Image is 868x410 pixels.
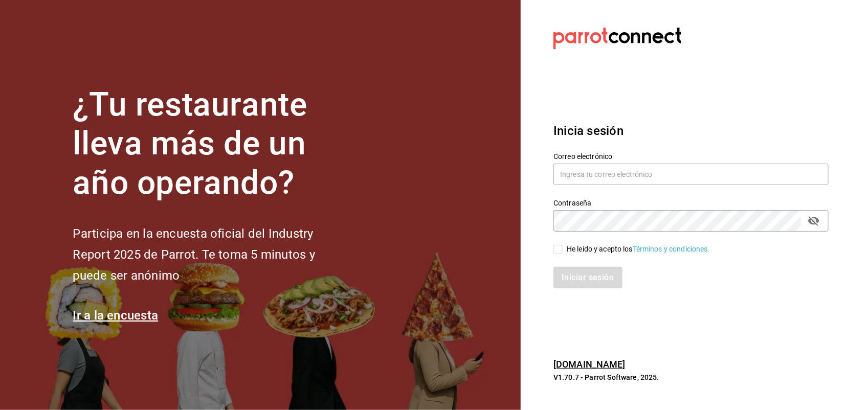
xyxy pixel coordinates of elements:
[553,153,829,160] label: Correo electrónico
[553,199,829,207] label: Contraseña
[553,122,829,140] h3: Inicia sesión
[73,223,349,286] h2: Participa en la encuesta oficial del Industry Report 2025 de Parrot. Te toma 5 minutos y puede se...
[73,308,159,323] a: Ir a la encuesta
[553,164,829,185] input: Ingresa tu correo electrónico
[73,85,349,203] h1: ¿Tu restaurante lleva más de un año operando?
[567,244,710,255] div: He leído y acepto los
[553,359,626,370] a: [DOMAIN_NAME]
[633,245,710,253] a: Términos y condiciones.
[553,372,829,382] p: V1.70.7 - Parrot Software, 2025.
[805,212,822,230] button: passwordField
